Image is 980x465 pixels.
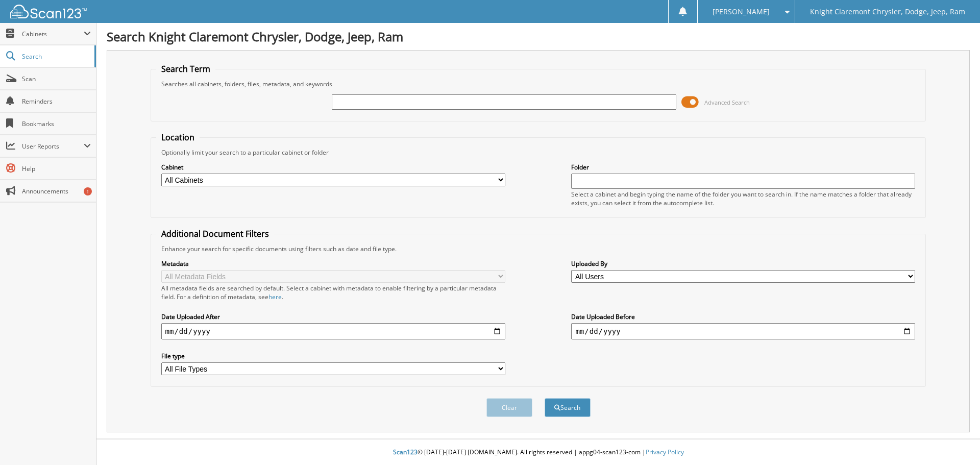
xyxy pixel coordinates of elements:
label: Date Uploaded After [161,312,505,321]
div: All metadata fields are searched by default. Select a cabinet with metadata to enable filtering b... [161,284,505,301]
span: Bookmarks [22,119,91,128]
img: scan123-logo-white.svg [10,5,87,18]
span: [PERSON_NAME] [713,9,770,15]
div: Select a cabinet and begin typing the name of the folder you want to search in. If the name match... [571,190,915,207]
span: User Reports [22,142,84,151]
div: Enhance your search for specific documents using filters such as date and file type. [156,244,921,253]
label: Date Uploaded Before [571,312,915,321]
span: Scan123 [393,448,418,456]
a: Privacy Policy [646,448,684,456]
input: start [161,323,505,339]
span: Reminders [22,97,91,106]
legend: Additional Document Filters [156,228,274,239]
a: here [268,292,282,301]
span: Knight Claremont Chrysler, Dodge, Jeep, Ram [810,9,965,15]
div: 1 [84,187,92,195]
legend: Search Term [156,63,215,75]
span: Scan [22,75,91,83]
div: Searches all cabinets, folders, files, metadata, and keywords [156,80,921,88]
h1: Search Knight Claremont Chrysler, Dodge, Jeep, Ram [107,28,970,45]
span: Advanced Search [704,99,750,106]
div: Optionally limit your search to a particular cabinet or folder [156,148,921,157]
span: Cabinets [22,30,84,38]
button: Search [545,398,591,417]
label: Metadata [161,259,505,268]
legend: Location [156,132,200,143]
button: Clear [486,398,532,417]
span: Announcements [22,187,91,195]
label: Uploaded By [571,259,915,268]
label: Folder [571,163,915,172]
span: Search [22,52,89,61]
input: end [571,323,915,339]
span: Help [22,164,91,173]
label: File type [161,352,505,360]
label: Cabinet [161,163,505,172]
div: © [DATE]-[DATE] [DOMAIN_NAME]. All rights reserved | appg04-scan123-com | [96,440,980,465]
